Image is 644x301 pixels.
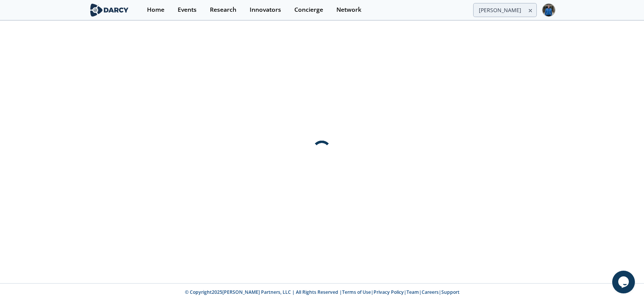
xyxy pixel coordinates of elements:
img: logo-wide.svg [89,3,130,17]
iframe: chat widget [612,271,636,293]
img: Profile [542,3,555,17]
div: Events [178,7,197,13]
div: Home [147,7,164,13]
input: Advanced Search [473,3,537,17]
div: Concierge [294,7,323,13]
div: Research [210,7,236,13]
div: Innovators [250,7,281,13]
div: Network [336,7,361,13]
